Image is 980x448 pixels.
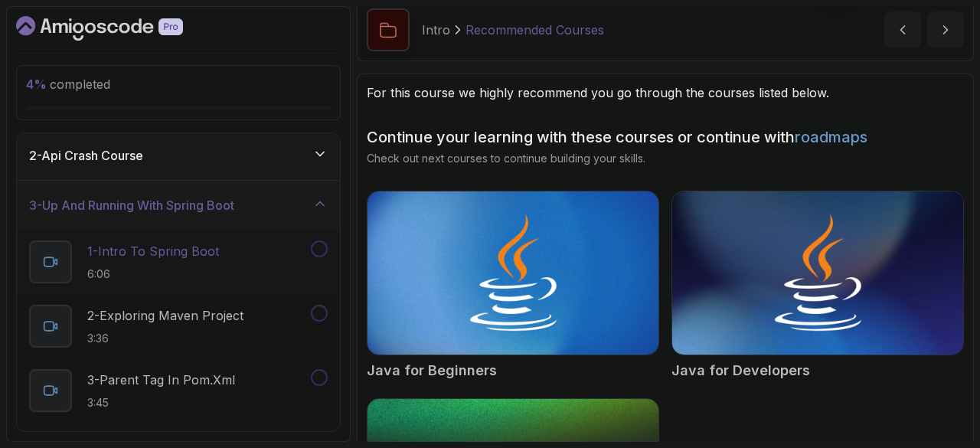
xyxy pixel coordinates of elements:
h3: 3 - Up And Running With Spring Boot [29,196,234,214]
h2: Java for Developers [671,360,810,381]
a: Java for Beginners cardJava for Beginners [367,191,659,381]
p: Recommended Courses [465,21,604,39]
button: previous content [884,11,921,48]
p: 3:36 [87,331,243,346]
p: 6:06 [87,267,219,282]
p: 3:45 [87,395,235,410]
button: next content [927,11,964,48]
a: roadmaps [795,128,867,146]
button: 2-Api Crash Course [17,131,340,180]
p: 3 - Parent Tag In pom.xml [87,371,235,389]
p: 2 - Exploring Maven Project [87,306,243,325]
img: Java for Beginners card [367,191,658,355]
a: Java for Developers cardJava for Developers [671,191,964,381]
span: 4 % [26,77,47,92]
h2: Java for Beginners [367,360,497,381]
button: 3-Up And Running With Spring Boot [17,181,340,230]
span: completed [26,77,110,92]
img: Java for Developers card [672,191,963,355]
p: Check out next courses to continue building your skills. [367,151,964,166]
a: Dashboard [16,16,218,41]
button: 2-Exploring Maven Project3:36 [29,305,328,348]
p: Intro [422,21,450,39]
p: For this course we highly recommend you go through the courses listed below. [367,83,964,102]
h2: Continue your learning with these courses or continue with [367,126,964,148]
button: 1-Intro To Spring Boot6:06 [29,240,328,283]
button: 3-Parent Tag In pom.xml3:45 [29,369,328,412]
h3: 2 - Api Crash Course [29,146,143,165]
p: 1 - Intro To Spring Boot [87,242,219,260]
